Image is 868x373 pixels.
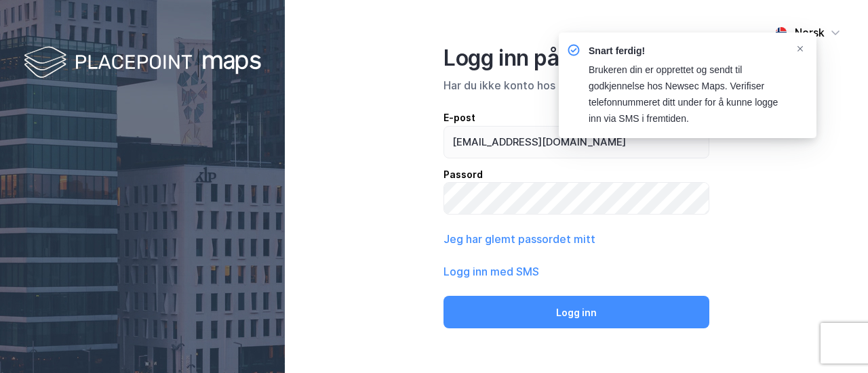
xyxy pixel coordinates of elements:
div: Passord [443,167,709,183]
div: Logg inn på kontoen din [443,45,709,72]
button: Logg inn med SMS [443,263,539,280]
button: Jeg har glemt passordet mitt [443,231,595,247]
div: Har du ikke konto hos oss? [443,77,709,93]
button: Logg inn [443,296,709,328]
img: logo-white.f07954bde2210d2a523dddb988cd2aa7.svg [24,43,261,83]
iframe: Chat Widget [800,308,868,373]
div: Kontrollprogram for chat [800,308,868,373]
div: Snart ferdig! [589,43,784,60]
div: Brukeren din er opprettet og sendt til godkjennelse hos Newsec Maps. Verifiser telefonnummeret di... [589,62,784,127]
div: Norsk [795,24,825,41]
div: E-post [443,110,709,126]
